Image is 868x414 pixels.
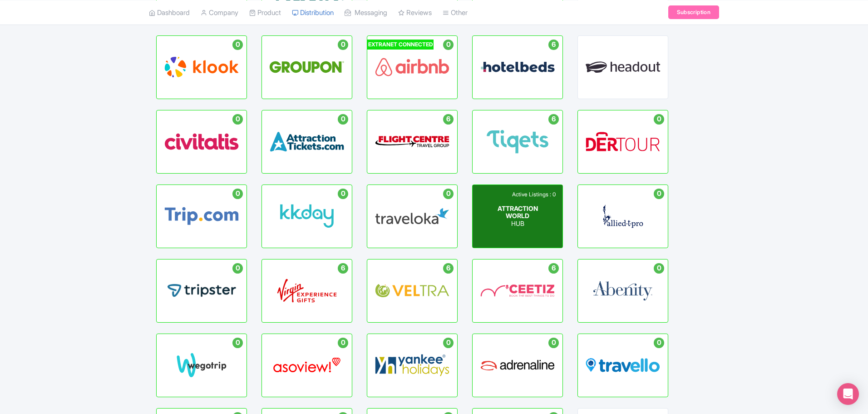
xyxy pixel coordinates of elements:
[510,190,558,199] div: Active Listings : 0
[156,185,247,248] a: 0
[261,185,352,248] a: 0
[668,5,719,19] a: Subscription
[261,334,352,397] a: 0
[367,110,458,174] a: 6
[472,185,563,248] a: 0 Active Listings : 0 ATTRACTION WORLD HUB
[495,220,540,228] p: HUB
[156,110,247,174] a: 0
[156,334,247,397] a: 0
[472,110,563,174] a: 6
[261,35,352,99] a: 0
[367,185,458,248] a: 0
[577,334,668,397] a: 0
[367,334,458,397] a: 0
[472,35,563,99] a: 6
[498,204,538,219] span: ATTRACTION WORLD
[577,185,668,248] a: 0
[156,35,247,99] a: 0
[156,259,247,323] a: 0
[577,110,668,174] a: 0
[472,259,563,323] a: 6
[367,35,458,99] a: EXTRANET CONNECTED 0
[261,259,352,323] a: 6
[472,334,563,397] a: 0
[837,383,859,405] div: Open Intercom Messenger
[367,259,458,323] a: 6
[261,110,352,174] a: 0
[577,259,668,323] a: 0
